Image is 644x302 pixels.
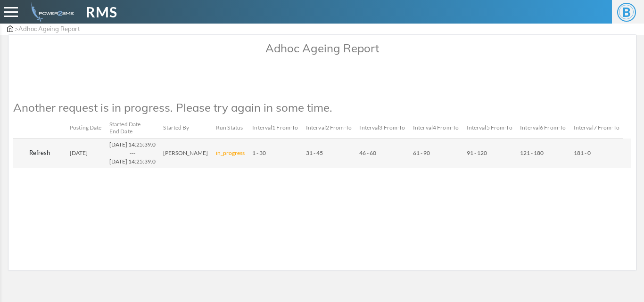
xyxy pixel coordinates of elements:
[66,118,106,138] th: Posting Date
[27,2,74,22] img: admin
[252,149,266,156] span: 1 - 30
[516,118,570,138] th: Interval6 From-To
[574,149,591,156] span: 181 - 0
[302,118,356,138] th: Interval2 From-To
[617,3,636,22] span: B
[463,118,517,138] th: Interval5 From-To
[570,118,624,138] th: Interval7 From-To
[17,146,62,161] button: Refresh
[109,128,156,135] div: End Date
[109,141,156,165] span: [DATE] 14:25:39.0 [DATE] 14:25:39.0
[18,25,80,33] span: Adhoc Ageing Report
[248,118,302,138] th: Interval1 From-To
[359,149,376,156] span: 46 - 60
[163,149,208,156] span: [PERSON_NAME]
[467,149,487,156] span: 91 - 120
[306,149,323,156] span: 31 - 45
[106,118,160,138] th: Started Date
[216,149,245,156] span: in_progress
[13,40,631,57] p: Adhoc Ageing Report
[159,118,212,138] th: Started By
[70,149,88,156] span: [DATE]
[13,100,332,114] span: Another request is in progress. Please try again in some time.
[212,118,248,138] th: Run Status
[355,118,409,138] th: Interval3 From-To
[409,118,463,138] th: Interval4 From-To
[520,149,544,156] span: 121 - 180
[86,1,117,23] span: RMS
[109,149,156,157] div: ---
[413,149,430,156] span: 61 - 90
[7,25,13,32] img: admin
